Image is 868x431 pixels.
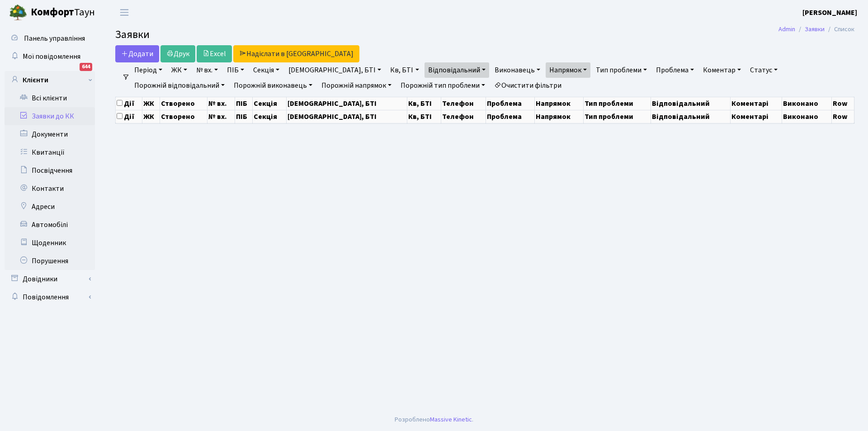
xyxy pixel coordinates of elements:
span: Додати [121,49,153,59]
th: Напрямок [535,110,584,123]
th: Row [831,110,854,123]
span: Заявки [115,27,150,43]
a: [DEMOGRAPHIC_DATA], БТІ [285,62,385,78]
a: Відповідальний [425,62,489,78]
a: Мої повідомлення644 [5,47,95,66]
th: Кв, БТІ [407,97,441,110]
a: Кв, БТІ [387,62,422,78]
th: [DEMOGRAPHIC_DATA], БТІ [287,110,407,123]
a: Порожній відповідальний [131,78,228,93]
a: Порожній виконавець [230,78,316,93]
nav: breadcrumb [765,20,868,39]
th: ЖК [142,110,160,123]
a: Друк [160,45,195,62]
th: Дії [116,110,142,123]
a: Виконавець [491,62,544,78]
div: 644 [80,63,92,71]
span: Таун [31,5,95,20]
a: Документи [5,125,95,143]
th: Row [831,97,854,110]
a: Надіслати в [GEOGRAPHIC_DATA] [233,45,359,62]
div: Розроблено . [395,415,473,425]
th: Телефон [441,97,486,110]
a: Порожній тип проблеми [397,78,489,93]
img: logo.png [9,4,27,22]
span: Мої повідомлення [23,52,80,62]
a: № вх. [193,62,222,78]
button: Переключити навігацію [113,5,136,20]
a: Щоденник [5,234,95,252]
th: Виконано [782,97,831,110]
th: Дії [116,97,142,110]
b: Комфорт [31,5,74,19]
a: Порушення [5,252,95,270]
th: Відповідальний [651,97,730,110]
th: Проблема [486,110,534,123]
th: Напрямок [535,97,584,110]
a: Довідники [5,270,95,288]
a: Квитанції [5,143,95,161]
a: ПІБ [223,62,248,78]
a: Автомобілі [5,216,95,234]
th: № вх. [208,97,235,110]
th: Створено [160,110,208,123]
th: Створено [160,97,208,110]
a: Клієнти [5,71,95,89]
a: Admin [778,24,795,34]
a: Коментар [699,62,745,78]
th: Тип проблеми [584,110,651,123]
a: Контакти [5,180,95,198]
a: Порожній напрямок [318,78,395,93]
b: [PERSON_NAME] [802,8,857,18]
a: Massive Kinetic [430,415,472,424]
a: Заявки до КК [5,107,95,125]
li: Список [825,24,854,34]
a: Повідомлення [5,288,95,306]
a: Всі клієнти [5,89,95,107]
th: Проблема [486,97,534,110]
span: Панель управління [24,33,85,43]
th: Кв, БТІ [407,110,441,123]
a: Excel [197,45,232,62]
th: ЖК [142,97,160,110]
th: № вх. [208,110,235,123]
th: ПІБ [235,110,253,123]
th: Секція [253,110,287,123]
a: ЖК [168,62,191,78]
a: Адреси [5,198,95,216]
a: [PERSON_NAME] [802,7,857,18]
a: Панель управління [5,29,95,47]
th: Секція [253,97,287,110]
th: Тип проблеми [584,97,651,110]
a: Додати [115,45,159,62]
th: Коментарі [730,97,782,110]
a: Секція [250,62,283,78]
a: Статус [746,62,781,78]
a: Період [131,62,166,78]
a: Заявки [805,24,825,34]
th: [DEMOGRAPHIC_DATA], БТІ [287,97,407,110]
a: Очистити фільтри [491,78,565,93]
th: Телефон [441,110,486,123]
th: ПІБ [235,97,253,110]
th: Відповідальний [651,110,730,123]
a: Напрямок [546,62,590,78]
th: Виконано [782,110,831,123]
a: Тип проблеми [592,62,651,78]
a: Проблема [652,62,698,78]
a: Посвідчення [5,161,95,180]
th: Коментарі [730,110,782,123]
